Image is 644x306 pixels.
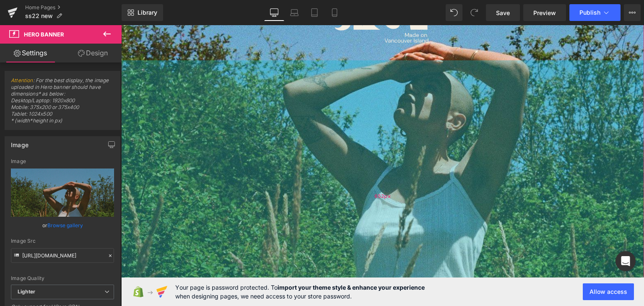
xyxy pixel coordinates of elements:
span: Library [138,9,157,16]
span: : For the best display, the image uploaded in Hero banner should have dimensions* as below: Deskt... [11,77,114,130]
div: or [11,221,114,230]
div: Open Intercom Messenger [615,251,636,271]
button: Publish [569,4,621,21]
span: Preview [533,8,556,17]
button: More [624,4,641,21]
span: Save [496,8,510,17]
a: Desktop [264,4,284,21]
b: Lighter [18,288,35,295]
div: Image Quality [11,275,114,281]
button: Redo [466,4,483,21]
button: Undo [446,4,462,21]
input: Link [11,248,114,263]
div: Image [11,137,29,148]
a: Tablet [304,4,325,21]
span: ss22 new [25,13,53,19]
span: Your page is password protected. To when designing pages, we need access to your store password. [175,283,425,301]
a: Attention [11,77,33,83]
a: Design [62,44,123,62]
strong: import your theme style & enhance your experience [278,284,425,291]
a: Preview [523,4,566,21]
span: Publish [579,9,600,16]
a: Laptop [284,4,304,21]
span: Hero Banner [24,31,64,38]
button: Allow access [583,283,634,300]
a: Mobile [325,4,345,21]
a: Home Pages [25,4,122,11]
span: 652px [253,167,270,176]
div: Image [11,158,114,164]
div: Image Src [11,238,114,244]
a: New Library [122,4,163,21]
a: Browse gallery [47,218,83,233]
